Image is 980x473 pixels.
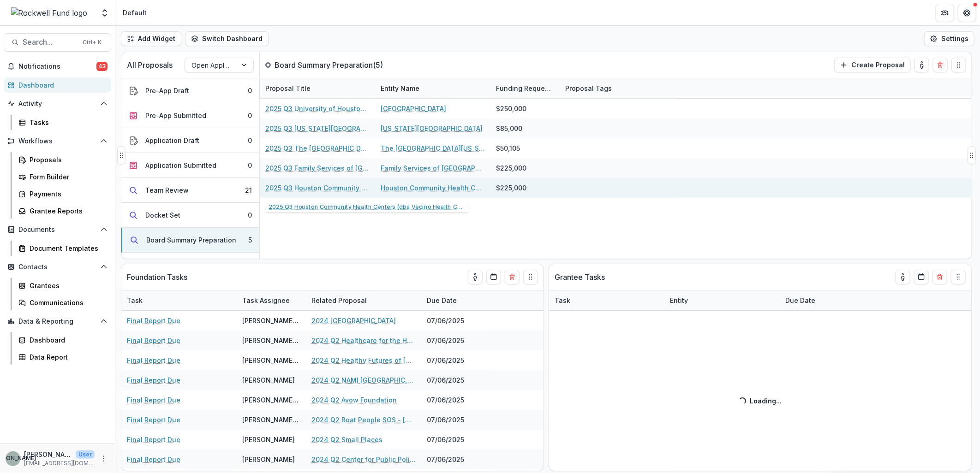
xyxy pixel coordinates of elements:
button: toggle-assigned-to-me [468,270,483,284]
div: Entity Name [375,78,490,98]
button: Board Summary Preparation5 [121,228,259,253]
button: Notifications43 [4,59,111,74]
div: 07/06/2025 [421,350,490,370]
a: 2024 Q2 Boat People SOS - [GEOGRAPHIC_DATA] [311,415,416,425]
a: 2024 Q2 Small Places [311,435,382,444]
img: Rockwell Fund logo [11,7,88,18]
span: Workflows [18,137,96,145]
p: User [76,450,95,459]
div: $85,000 [496,124,522,133]
span: 43 [96,62,108,71]
button: Docket Set0 [121,203,259,228]
div: Form Builder [30,172,104,182]
a: [GEOGRAPHIC_DATA] [381,104,446,113]
a: Proposals [15,152,111,167]
button: Open Documents [4,222,111,237]
div: Proposal Tags [560,78,675,98]
button: Calendar [486,270,501,284]
a: Data Report [15,349,111,365]
span: Activity [18,100,96,108]
a: Grantees [15,278,111,293]
p: Board Summary Preparation ( 5 ) [275,59,383,71]
button: Team Review21 [121,178,259,203]
a: Final Report Due [127,415,180,425]
div: Dashboard [18,80,104,90]
div: Due Date [421,290,490,310]
div: [PERSON_NAME] [242,455,295,464]
button: Calendar [914,270,929,284]
button: More [98,453,109,464]
div: Pre-App Submitted [145,111,206,120]
button: Open entity switcher [98,4,111,22]
div: 0 [248,111,252,120]
p: Grantee Tasks [555,272,605,283]
button: Application Submitted0 [121,153,259,178]
div: Team Review [145,185,189,195]
div: $50,105 [496,143,520,153]
div: Pre-App Draft [145,86,189,95]
a: Payments [15,186,111,201]
div: 07/06/2025 [421,370,490,390]
div: Communications [30,298,104,307]
div: Application Draft [145,136,199,145]
div: Grantee Reports [30,206,104,216]
div: 07/06/2025 [421,410,490,430]
div: [PERSON_NAME] [242,375,295,385]
a: 2025 Q3 [US_STATE][GEOGRAPHIC_DATA] [265,124,370,133]
a: 2025 Q3 The [GEOGRAPHIC_DATA][US_STATE] at [GEOGRAPHIC_DATA] [265,143,370,153]
button: Settings [924,31,974,46]
button: Open Workflows [4,134,111,148]
a: Houston Community Health Centers, Inc. [381,183,485,193]
button: Application Draft0 [121,128,259,153]
button: Switch Dashboard [185,31,269,46]
a: Final Report Due [127,435,180,444]
div: Ctrl + K [81,37,103,47]
a: Tasks [15,115,111,130]
div: Proposals [30,155,104,165]
div: Tasks [30,118,104,127]
div: $250,000 [496,104,526,113]
button: Open Activity [4,96,111,111]
button: Drag [117,146,125,165]
a: 2025 Q3 Family Services of [GEOGRAPHIC_DATA] and [GEOGRAPHIC_DATA] [265,163,370,173]
a: Final Report Due [127,395,180,405]
a: Communications [15,295,111,310]
a: Dashboard [4,77,111,93]
button: Delete card [932,270,947,284]
div: Related Proposal [306,296,372,305]
div: Task [121,290,237,310]
div: [PERSON_NAME][GEOGRAPHIC_DATA] [242,415,300,425]
div: Document Templates [30,243,104,253]
a: 2025 Q3 University of Houston Foundation [265,104,370,113]
div: 21 [245,185,252,195]
div: Board Summary Preparation [146,235,236,245]
div: [PERSON_NAME] [242,435,295,444]
a: The [GEOGRAPHIC_DATA][US_STATE] at [GEOGRAPHIC_DATA] ([GEOGRAPHIC_DATA]) [381,143,485,153]
a: 2024 Q2 Healthy Futures of [US_STATE] [311,355,416,365]
button: Get Help [958,4,976,22]
div: Payments [30,189,104,199]
div: Default [123,8,147,18]
div: 07/06/2025 [421,311,490,331]
span: Data & Reporting [18,318,96,325]
div: Related Proposal [306,290,421,310]
a: 2024 Q2 Center for Public Policy Priorities [311,455,416,464]
div: 07/06/2025 [421,390,490,410]
div: 0 [248,136,252,145]
div: 0 [248,160,252,170]
div: 0 [248,86,252,95]
a: Document Templates [15,241,111,256]
button: Drag [951,58,966,72]
button: Add Widget [121,31,181,46]
span: Documents [18,226,96,234]
div: [PERSON_NAME][GEOGRAPHIC_DATA] [242,336,300,345]
div: Task Assignee [237,296,295,305]
div: 07/06/2025 [421,430,490,449]
a: 2024 [GEOGRAPHIC_DATA] [311,316,396,325]
div: Task Assignee [237,290,306,310]
div: 0 [248,210,252,220]
div: Proposal Tags [560,83,617,93]
div: $225,000 [496,163,526,173]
